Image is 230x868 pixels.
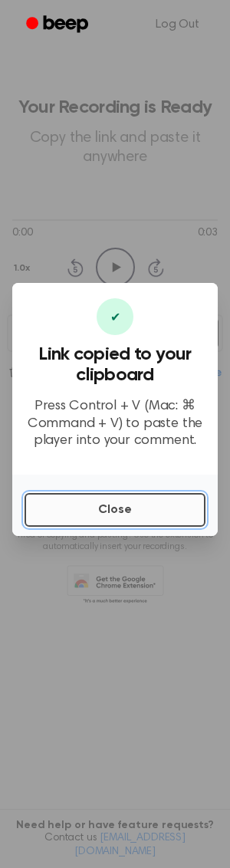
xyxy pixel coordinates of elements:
[25,344,205,386] h3: Link copied to your clipboard
[25,398,205,450] p: Press Control + V (Mac: ⌘ Command + V) to paste the player into your comment.
[97,298,133,335] div: ✔
[15,10,102,40] a: Beep
[140,6,215,43] a: Log Out
[25,493,205,527] button: Close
